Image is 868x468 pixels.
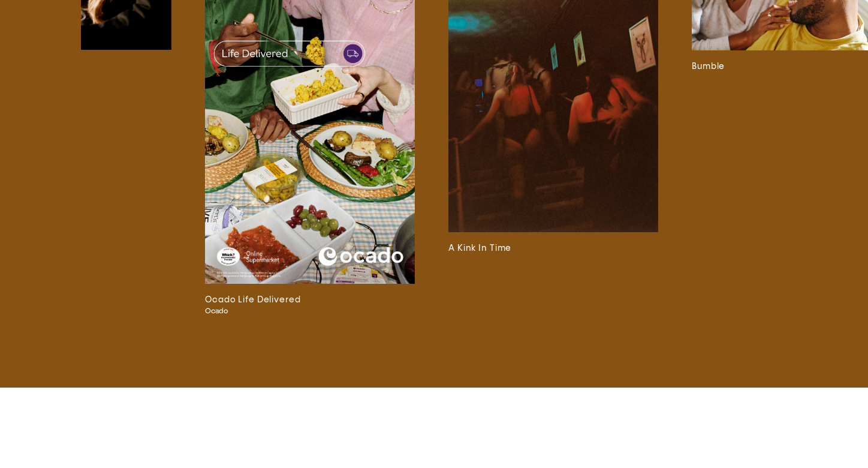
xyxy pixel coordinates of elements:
[205,293,415,307] h3: Ocado Life Delivered
[205,307,394,316] span: Ocado
[448,242,658,255] h3: A Kink In Time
